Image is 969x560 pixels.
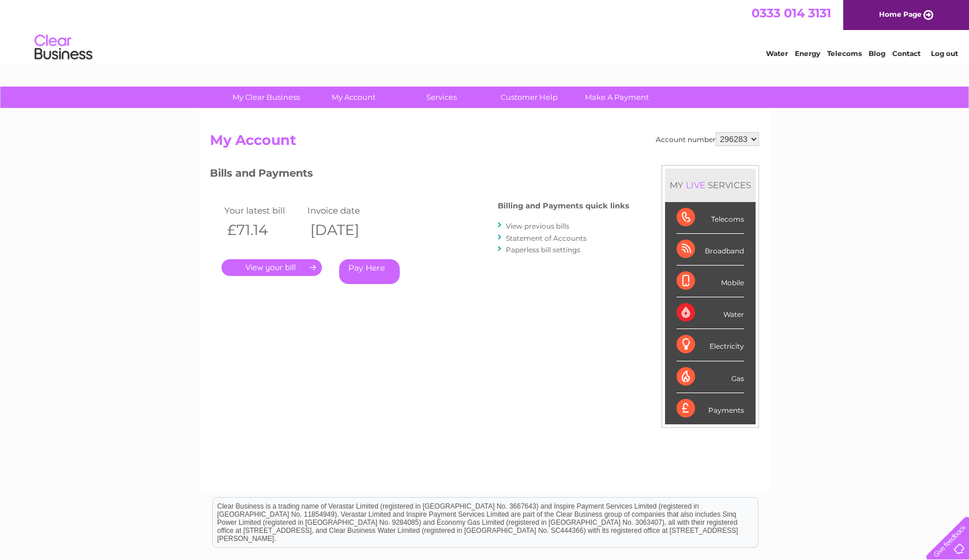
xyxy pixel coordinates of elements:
div: MY SERVICES [665,169,756,201]
h3: Bills and Payments [210,165,629,185]
a: Statement of Accounts [506,234,587,242]
a: Pay Here [339,259,400,284]
a: Log out [931,49,958,58]
div: Account number [656,132,759,146]
h2: My Account [210,132,759,154]
a: Paperless bill settings [506,245,580,254]
a: Make A Payment [569,87,664,108]
a: Telecoms [827,49,862,58]
a: Water [766,49,788,58]
h4: Billing and Payments quick links [498,201,629,210]
div: Gas [677,361,744,393]
a: Services [394,87,489,108]
td: Your latest bill [221,203,305,218]
div: Clear Business is a trading name of Verastar Limited (registered in [GEOGRAPHIC_DATA] No. 3667643... [213,6,758,56]
a: View previous bills [506,222,569,230]
a: My Clear Business [219,87,314,108]
div: Broadband [677,234,744,266]
div: Telecoms [677,202,744,234]
div: LIVE [683,180,708,191]
img: logo.png [34,30,93,65]
a: Blog [869,49,885,58]
td: Invoice date [305,203,388,218]
div: Electricity [677,329,744,361]
a: Customer Help [482,87,577,108]
th: £71.14 [221,218,305,242]
div: Mobile [677,266,744,297]
th: [DATE] [305,218,388,242]
div: Water [677,297,744,329]
a: . [221,259,322,276]
a: 0333 014 3131 [752,6,831,20]
a: My Account [306,87,401,108]
a: Energy [795,49,820,58]
div: Payments [677,393,744,424]
a: Contact [892,49,921,58]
